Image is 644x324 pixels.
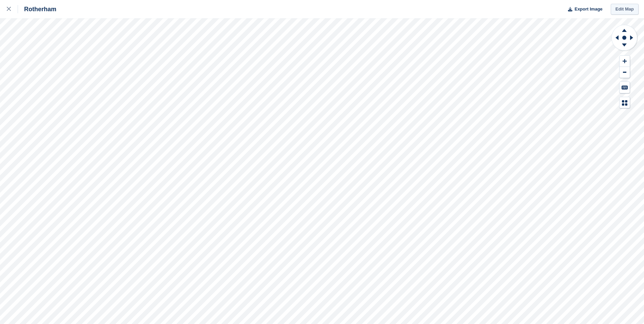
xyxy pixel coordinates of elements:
button: Zoom In [620,56,630,67]
a: Edit Map [611,4,639,15]
button: Export Image [564,4,603,15]
span: Export Image [574,6,602,13]
div: Rotherham [18,5,56,13]
button: Map Legend [620,97,630,108]
button: Zoom Out [620,67,630,78]
button: Keyboard Shortcuts [620,82,630,93]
